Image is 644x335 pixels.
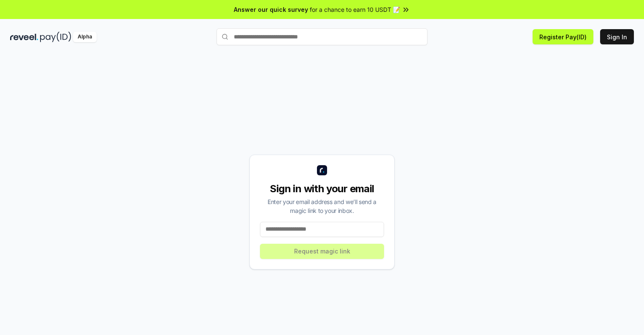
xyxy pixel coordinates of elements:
img: logo_small [317,165,327,175]
button: Sign In [600,29,634,44]
img: pay_id [40,32,71,42]
div: Alpha [73,32,97,42]
span: for a chance to earn 10 USDT 📝 [310,5,400,14]
div: Sign in with your email [260,182,384,196]
button: Register Pay(ID) [533,29,593,44]
span: Answer our quick survey [234,5,308,14]
img: reveel_dark [10,32,38,42]
div: Enter your email address and we’ll send a magic link to your inbox. [260,197,384,215]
